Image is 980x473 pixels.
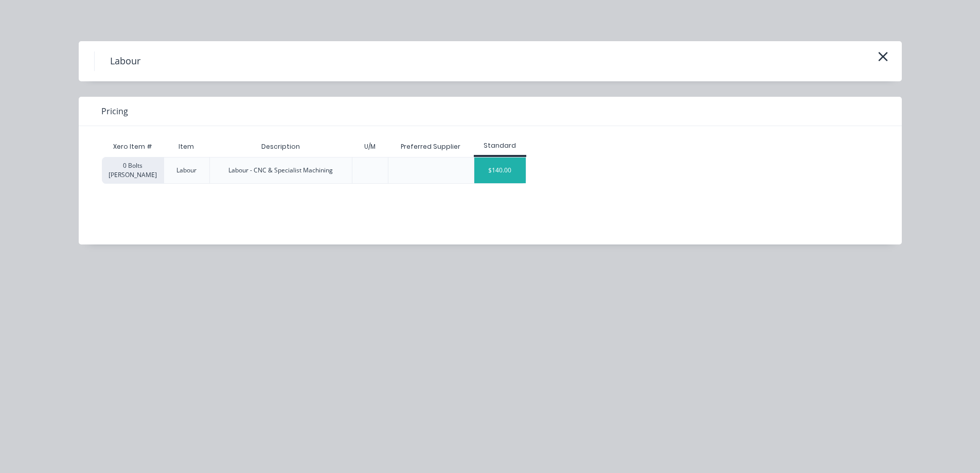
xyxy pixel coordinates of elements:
[176,166,197,175] div: Labour
[393,134,469,160] div: Preferred Supplier
[474,141,526,150] div: Standard
[94,51,156,71] h4: Labour
[101,105,128,117] span: Pricing
[102,136,164,157] div: Xero Item #
[170,134,202,160] div: Item
[356,134,384,160] div: U/M
[102,157,164,184] div: 0 Bolts [PERSON_NAME]
[253,134,308,160] div: Description
[474,157,526,183] div: $140.00
[228,166,333,175] div: Labour - CNC & Specialist Machining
